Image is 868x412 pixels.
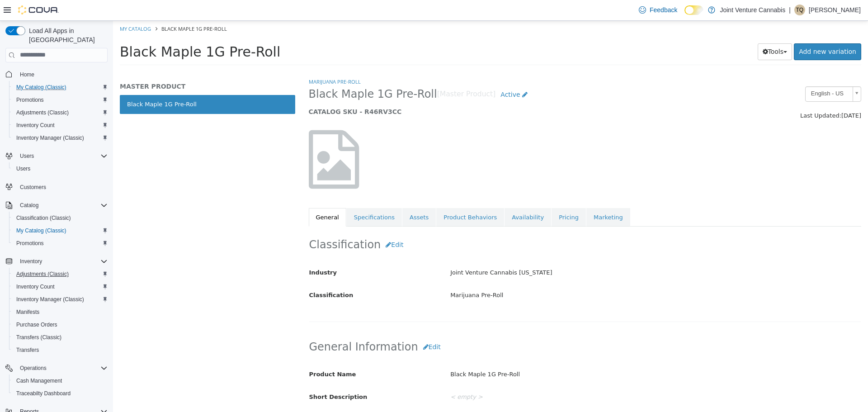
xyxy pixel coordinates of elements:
p: [PERSON_NAME] [809,5,861,15]
h5: CATALOG SKU - R46RV3CC [196,87,607,95]
a: Cash Management [13,375,66,386]
span: Active [387,70,407,77]
button: Edit [305,318,333,335]
a: English - US [692,66,748,81]
span: Users [16,151,108,161]
span: Customers [16,181,108,193]
span: Last Updated: [687,91,728,98]
span: My Catalog (Classic) [13,225,108,236]
button: Operations [16,363,50,374]
a: Inventory Manager (Classic) [13,294,88,305]
span: Users [16,165,30,172]
a: Customers [16,182,50,193]
h5: MASTER PRODUCT [7,62,182,70]
h2: General Information [196,318,748,335]
span: Home [16,69,108,80]
button: Adjustments (Classic) [9,268,111,280]
a: Active [382,66,420,82]
a: Transfers (Classic) [13,332,65,343]
div: Marijuana Pre-Roll [330,267,755,283]
button: Promotions [9,94,111,106]
button: Purchase Orders [9,318,111,331]
div: Terrence Quarles [794,5,805,15]
button: Catalog [16,200,42,211]
span: Classification [196,271,241,278]
span: Inventory Count [13,281,108,292]
p: | [789,5,791,15]
span: Inventory Count [16,283,55,290]
a: Black Maple 1G Pre-Roll [7,74,182,93]
a: Add new variation [681,23,748,39]
button: Users [9,162,111,175]
a: Home [16,69,38,80]
button: Inventory Count [9,280,111,293]
a: Marijuana Pre-Roll [196,57,248,64]
span: Inventory Manager (Classic) [16,296,84,303]
span: Users [20,152,34,160]
span: Transfers (Classic) [13,332,108,343]
button: Inventory Count [9,119,111,132]
a: Product Behaviors [323,187,391,206]
a: My Catalog (Classic) [13,82,70,93]
button: My Catalog (Classic) [9,81,111,94]
button: Inventory Manager (Classic) [9,293,111,306]
span: Adjustments (Classic) [13,107,108,118]
span: Operations [16,363,108,374]
span: Industry [196,248,224,255]
span: Black Maple 1G Pre-Roll [48,5,114,11]
a: Assets [289,187,323,206]
a: My Catalog [7,5,38,11]
a: Adjustments (Classic) [13,107,72,118]
span: Traceabilty Dashboard [13,388,108,399]
a: Promotions [13,95,47,105]
span: English - US [693,66,736,80]
span: Inventory Manager (Classic) [16,134,84,142]
a: Pricing [439,187,473,206]
span: Black Maple 1G Pre-Roll [196,66,324,81]
a: Marketing [473,187,517,206]
a: My Catalog (Classic) [13,225,70,236]
button: Home [2,68,111,81]
button: My Catalog (Classic) [9,224,111,237]
div: Black Maple 1G Pre-Roll [330,346,755,362]
a: Availability [392,187,438,206]
span: Catalog [20,202,38,209]
span: Purchase Orders [16,321,57,328]
a: Transfers [13,345,42,355]
a: Manifests [13,307,43,317]
span: Promotions [13,238,108,249]
button: Users [2,150,111,162]
span: Inventory Count [13,120,108,131]
span: Inventory Count [16,122,55,129]
a: Purchase Orders [13,319,61,330]
p: Joint Venture Cannabis [720,5,785,15]
span: Promotions [13,95,108,105]
span: Feedback [650,5,677,14]
button: Customers [2,180,111,194]
button: Edit [268,216,295,232]
a: Users [13,163,34,174]
span: My Catalog (Classic) [13,82,108,93]
span: Black Maple 1G Pre-Roll [7,23,167,39]
img: Cova [18,5,59,14]
span: Transfers [13,345,108,355]
span: Adjustments (Classic) [13,269,108,279]
span: My Catalog (Classic) [16,227,66,234]
span: Cash Management [16,377,62,384]
span: Customers [20,184,46,191]
button: Promotions [9,237,111,250]
button: Classification (Classic) [9,212,111,224]
span: My Catalog (Classic) [16,84,66,91]
span: Transfers (Classic) [16,334,61,341]
span: Transfers [16,346,39,354]
button: Transfers (Classic) [9,331,111,344]
span: Short Description [196,373,255,379]
button: Adjustments (Classic) [9,106,111,119]
span: Classification (Classic) [16,214,71,222]
span: Promotions [16,240,44,247]
span: [DATE] [728,91,748,98]
span: Product Name [196,350,243,357]
div: < empty > [330,369,755,384]
span: Manifests [13,307,108,317]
